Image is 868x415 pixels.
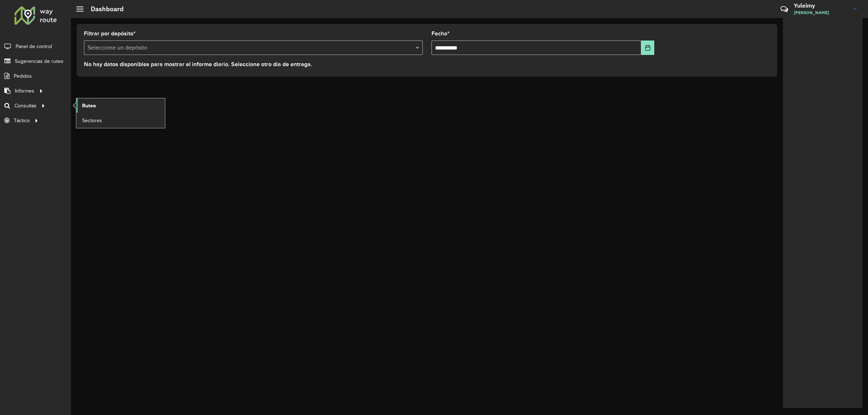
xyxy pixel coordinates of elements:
[76,113,165,128] a: Sectores
[82,102,96,110] span: Ruteo
[84,29,136,38] label: Filtrar por depósito
[14,117,30,124] span: Táctico
[14,72,32,80] span: Pedidos
[15,57,63,65] span: Sugerencias de ruteo
[16,43,52,50] span: Panel de control
[794,9,848,16] span: [PERSON_NAME]
[794,2,848,9] h3: Yuleimy
[84,5,124,13] h2: Dashboard
[14,102,37,110] span: Consultas
[431,29,450,38] label: Fecha
[76,98,165,113] a: Ruteo
[15,87,34,95] span: Informes
[776,1,792,17] a: Contacto rápido
[82,117,102,124] span: Sectores
[641,40,654,55] button: Choose Date
[84,60,312,69] label: No hay datos disponibles para mostrar el informe diario. Seleccione otro día de entrega.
